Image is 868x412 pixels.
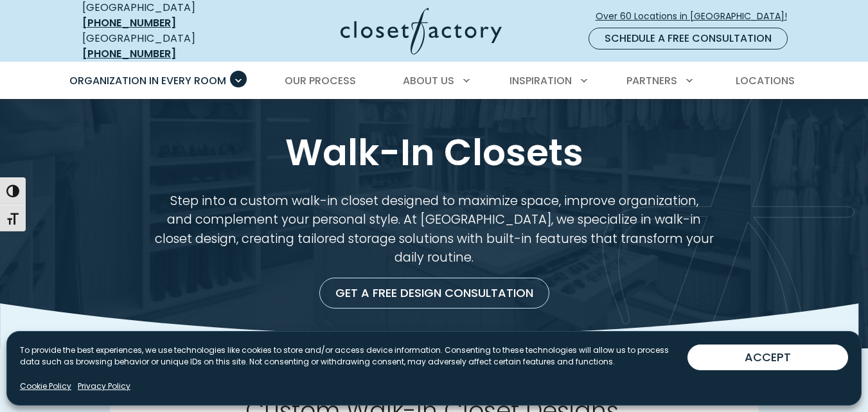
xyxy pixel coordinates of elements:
a: Cookie Policy [20,381,71,392]
span: Inspiration [509,73,572,88]
p: Step into a custom walk-in closet designed to maximize space, improve organization, and complemen... [140,192,729,267]
button: ACCEPT [687,345,848,370]
a: Schedule a Free Consultation [589,28,788,49]
span: Over 60 Locations in [GEOGRAPHIC_DATA]! [596,10,797,23]
nav: Primary Menu [60,63,808,99]
div: [GEOGRAPHIC_DATA] [82,31,240,62]
span: Our Process [285,73,356,88]
span: Partners [626,73,677,88]
span: About Us [403,73,454,88]
span: Organization in Every Room [69,73,226,88]
a: Privacy Policy [78,381,130,392]
a: Get a Free Design Consultation [319,278,549,309]
span: Locations [736,73,795,88]
a: Over 60 Locations in [GEOGRAPHIC_DATA]! [595,5,798,28]
h1: Walk-In Closets [80,130,789,176]
p: To provide the best experiences, we use technologies like cookies to store and/or access device i... [20,345,687,368]
a: [PHONE_NUMBER] [82,15,176,30]
a: [PHONE_NUMBER] [82,46,176,61]
img: Closet Factory Logo [341,8,502,55]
